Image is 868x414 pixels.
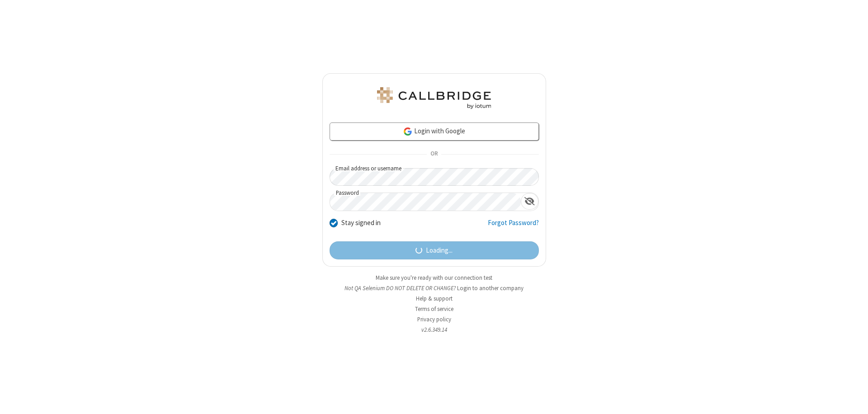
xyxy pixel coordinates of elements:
img: QA Selenium DO NOT DELETE OR CHANGE [375,87,493,109]
button: Login to another company [457,284,524,292]
a: Login with Google [330,122,539,141]
li: v2.6.349.14 [322,325,546,334]
a: Forgot Password? [488,218,539,235]
span: OR [427,148,441,161]
a: Help & support [416,295,453,302]
button: Loading... [330,241,539,259]
div: Show password [521,193,538,210]
input: Email address or username [330,168,539,186]
span: Loading... [426,245,453,256]
a: Make sure you're ready with our connection test [376,274,492,282]
li: Not QA Selenium DO NOT DELETE OR CHANGE? [322,284,546,292]
a: Privacy policy [417,315,451,323]
a: Terms of service [415,305,453,313]
img: google-icon.png [403,127,413,136]
input: Password [330,193,521,211]
label: Stay signed in [341,218,381,228]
